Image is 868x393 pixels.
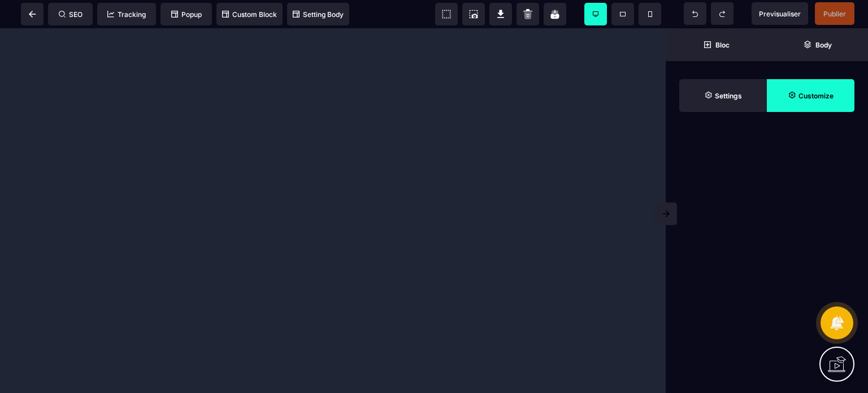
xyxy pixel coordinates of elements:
span: Settings [679,79,767,112]
strong: Settings [715,92,742,100]
span: Open Style Manager [767,79,854,112]
span: Previsualiser [759,10,801,18]
span: View components [435,3,458,25]
span: Setting Body [293,10,344,19]
strong: Customize [798,92,834,100]
strong: Bloc [715,41,730,49]
span: Tracking [107,10,146,19]
span: Screenshot [462,3,485,25]
span: Popup [171,10,202,19]
span: Open Layer Manager [767,28,868,61]
span: Preview [752,2,808,25]
strong: Body [815,41,832,49]
span: SEO [59,10,83,19]
span: Publier [823,10,846,18]
span: Custom Block [222,10,277,19]
span: Open Blocks [666,28,767,61]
